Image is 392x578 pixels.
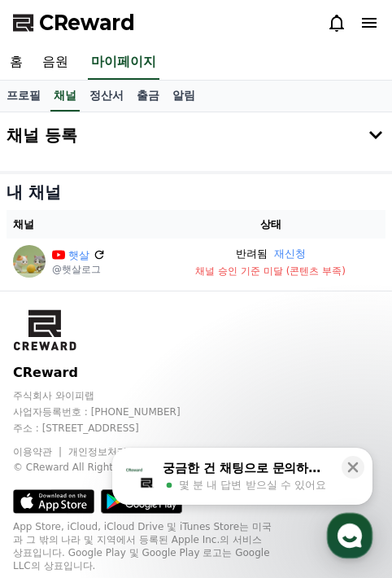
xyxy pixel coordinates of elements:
a: 마이페이지 [88,46,159,80]
a: CReward [13,10,135,36]
p: @햇살로그 [52,263,106,276]
p: 주식회사 와이피랩 [13,389,379,402]
p: 사업자등록번호 : [PHONE_NUMBER] [13,405,379,418]
a: 알림 [166,81,202,112]
a: 출금 [130,81,166,112]
th: 상태 [155,210,385,239]
h4: 내 채널 [7,181,385,204]
a: 이용약관 [13,446,64,458]
img: 햇살 [13,245,46,278]
p: 주소 : [STREET_ADDRESS] [13,422,379,435]
p: 반려됨 [236,246,268,261]
a: 햇살 [68,247,89,263]
th: 채널 [7,210,155,239]
p: 채널 승인 기준 미달 (콘텐츠 부족) [162,265,379,278]
a: 채널 [50,81,80,112]
a: 음원 [33,46,78,80]
button: 재신청 [274,246,306,261]
a: 개인정보처리방침 [68,446,146,458]
a: 정산서 [83,81,130,112]
span: CReward [39,10,135,36]
h4: 채널 등록 [7,126,77,144]
p: App Store, iCloud, iCloud Drive 및 iTunes Store는 미국과 그 밖의 나라 및 지역에서 등록된 Apple Inc.의 서비스 상표입니다. Goo... [13,520,273,572]
p: CReward [13,363,379,383]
